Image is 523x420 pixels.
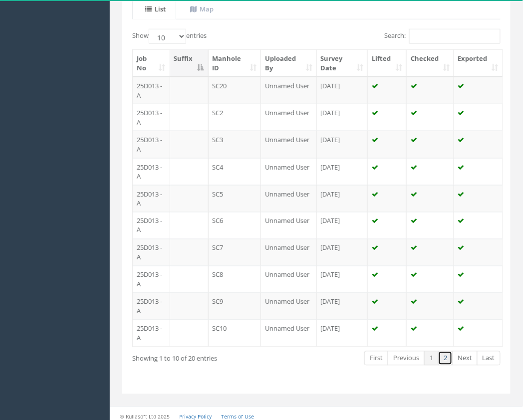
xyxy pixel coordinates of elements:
[133,212,170,239] td: 25D013 - A
[209,185,261,212] td: SC5
[409,29,501,44] input: Search:
[209,239,261,266] td: SC7
[261,77,317,104] td: Unnamed User
[454,50,503,77] th: Exported: activate to sort column ascending
[209,158,261,185] td: SC4
[364,351,388,366] a: First
[133,104,170,131] td: 25D013 - A
[133,131,170,158] td: 25D013 - A
[477,351,501,366] a: Last
[170,50,209,77] th: Suffix: activate to sort column descending
[407,50,454,77] th: Checked: activate to sort column ascending
[424,351,439,366] a: 1
[133,239,170,266] td: 25D013 - A
[209,50,261,77] th: Manhole ID: activate to sort column ascending
[133,293,170,320] td: 25D013 - A
[209,104,261,131] td: SC2
[261,212,317,239] td: Unnamed User
[317,320,368,347] td: [DATE]
[384,29,501,44] label: Search:
[261,50,317,77] th: Uploaded By: activate to sort column ascending
[133,266,170,293] td: 25D013 - A
[261,266,317,293] td: Unnamed User
[133,320,170,347] td: 25D013 - A
[261,104,317,131] td: Unnamed User
[145,4,166,13] uib-tab-heading: List
[149,29,186,44] select: Showentries
[209,131,261,158] td: SC3
[388,351,425,366] a: Previous
[317,239,368,266] td: [DATE]
[317,293,368,320] td: [DATE]
[209,320,261,347] td: SC10
[133,185,170,212] td: 25D013 - A
[261,293,317,320] td: Unnamed User
[133,77,170,104] td: 25D013 - A
[209,212,261,239] td: SC6
[261,185,317,212] td: Unnamed User
[261,320,317,347] td: Unnamed User
[133,158,170,185] td: 25D013 - A
[438,351,453,366] a: 2
[209,77,261,104] td: SC20
[317,104,368,131] td: [DATE]
[209,293,261,320] td: SC9
[190,4,214,13] uib-tab-heading: Map
[261,131,317,158] td: Unnamed User
[368,50,407,77] th: Lifted: activate to sort column ascending
[317,266,368,293] td: [DATE]
[133,50,170,77] th: Job No: activate to sort column ascending
[132,29,207,44] label: Show entries
[261,239,317,266] td: Unnamed User
[209,266,261,293] td: SC8
[317,185,368,212] td: [DATE]
[317,212,368,239] td: [DATE]
[452,351,478,366] a: Next
[317,77,368,104] td: [DATE]
[132,350,277,364] div: Showing 1 to 10 of 20 entries
[317,50,368,77] th: Survey Date: activate to sort column ascending
[317,158,368,185] td: [DATE]
[317,131,368,158] td: [DATE]
[261,158,317,185] td: Unnamed User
